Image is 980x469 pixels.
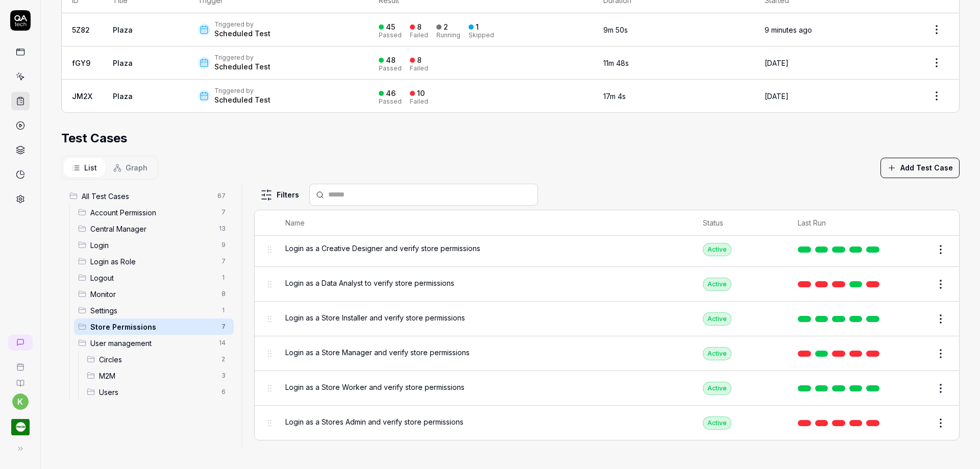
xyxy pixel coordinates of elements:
[90,207,215,218] span: Account Permission
[255,267,959,302] tr: Login as a Data Analyst to verify store permissionsActive
[214,62,271,72] div: Scheduled Test
[90,322,215,332] span: Store Permissions
[99,354,215,365] span: Circles
[215,223,230,235] span: 13
[214,20,271,29] div: Triggered by
[8,334,33,351] a: New conversation
[285,347,470,358] span: Login as a Store Manager and verify store permissions
[74,220,234,237] div: Drag to reorderCentral Manager13
[788,210,894,236] th: Last Run
[410,32,428,38] div: Failed
[410,65,428,71] div: Failed
[386,89,396,98] div: 46
[61,129,127,147] h2: Test Cases
[74,269,234,286] div: Drag to reorderLogout1
[217,304,230,316] span: 1
[11,418,30,436] img: Pricer.com Logo
[4,355,36,371] a: Book a call with us
[74,237,234,253] div: Drag to reorderLogin9
[444,22,448,32] div: 2
[99,371,215,381] span: M2M
[217,239,230,251] span: 9
[90,338,213,349] span: User management
[285,243,480,254] span: Login as a Creative Designer and verify store permissions
[703,382,731,395] div: Active
[214,29,271,39] div: Scheduled Test
[417,22,422,32] div: 8
[74,253,234,269] div: Drag to reorderLogin as Role7
[72,59,90,67] a: fGY9
[603,26,628,34] time: 9m 50s
[217,320,230,333] span: 7
[386,56,396,65] div: 48
[217,353,230,365] span: 2
[255,406,959,440] tr: Login as a Stores Admin and verify store permissionsActive
[285,416,463,427] span: Login as a Stores Admin and verify store permissions
[476,22,479,32] div: 1
[105,158,156,177] button: Graph
[436,32,460,38] div: Running
[64,158,105,177] button: List
[469,32,494,38] div: Skipped
[379,32,402,38] div: Passed
[74,204,234,220] div: Drag to reorderAccount Permission7
[217,288,230,300] span: 8
[217,369,230,382] span: 3
[703,416,731,430] div: Active
[417,56,422,65] div: 8
[74,318,234,335] div: Drag to reorderStore Permissions7
[217,271,230,284] span: 1
[72,26,90,34] a: 5Z82
[83,384,234,400] div: Drag to reorderUsers6
[255,232,959,267] tr: Login as a Creative Designer and verify store permissionsActive
[90,305,215,316] span: Settings
[379,98,402,105] div: Passed
[285,382,464,392] span: Login as a Store Worker and verify store permissions
[90,224,213,234] span: Central Manager
[285,278,454,288] span: Login as a Data Analyst to verify store permissions
[83,351,234,367] div: Drag to reorderCircles2
[703,278,731,291] div: Active
[765,59,789,67] time: [DATE]
[90,240,215,251] span: Login
[83,367,234,384] div: Drag to reorderM2M3
[113,59,133,67] a: Plaza
[765,92,789,101] time: [DATE]
[82,191,211,202] span: All Test Cases
[703,243,731,256] div: Active
[74,302,234,318] div: Drag to reorderSettings1
[4,371,36,387] a: Documentation
[603,92,626,101] time: 17m 4s
[417,89,425,98] div: 10
[217,386,230,398] span: 6
[214,54,271,62] div: Triggered by
[217,206,230,218] span: 7
[90,289,215,300] span: Monitor
[379,65,402,71] div: Passed
[74,286,234,302] div: Drag to reorderMonitor8
[285,312,465,323] span: Login as a Store Installer and verify store permissions
[213,190,230,202] span: 67
[113,92,133,101] a: Plaza
[126,162,148,173] span: Graph
[255,371,959,406] tr: Login as a Store Worker and verify store permissionsActive
[703,347,731,360] div: Active
[90,256,215,267] span: Login as Role
[4,410,36,438] button: Pricer.com Logo
[84,162,97,173] span: List
[215,337,230,349] span: 14
[703,312,731,326] div: Active
[214,95,271,105] div: Scheduled Test
[386,22,395,32] div: 45
[765,26,812,34] time: 9 minutes ago
[90,273,215,283] span: Logout
[275,210,693,236] th: Name
[217,255,230,267] span: 7
[254,185,305,205] button: Filters
[214,87,271,95] div: Triggered by
[12,393,29,410] button: k
[880,158,960,178] button: Add Test Case
[113,26,133,34] a: Plaza
[410,98,428,105] div: Failed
